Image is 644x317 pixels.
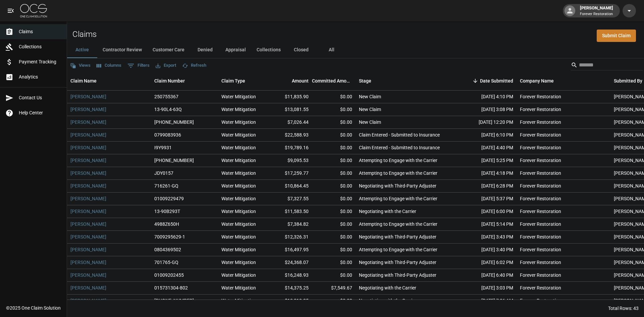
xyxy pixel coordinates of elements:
div: Water Mitigation [221,119,256,125]
div: Forever Restoration [520,284,561,291]
div: $0.00 [312,142,356,154]
div: $9,095.53 [268,154,312,167]
div: Water Mitigation [221,284,256,291]
div: Negotiating with Third-Party Adjuster [359,259,436,266]
div: Attempting to Engage with the Carrier [359,246,437,253]
div: Stage [359,71,371,90]
div: $14,375.25 [268,282,312,295]
div: $0.00 [312,218,356,231]
div: Water Mitigation [221,182,256,189]
button: Show filters [126,60,151,71]
div: $7,549.67 [312,282,356,295]
a: [PERSON_NAME] [70,119,106,125]
div: 7009295629-1 [154,233,185,240]
div: [DATE] 6:10 PM [456,129,517,142]
div: Forever Restoration [520,233,561,240]
div: $0.00 [312,116,356,129]
div: $0.00 [312,103,356,116]
button: Refresh [180,60,208,71]
div: Water Mitigation [221,272,256,278]
div: Water Mitigation [221,170,256,176]
div: Forever Restoration [520,182,561,189]
div: $0.00 [312,193,356,205]
div: [DATE] 6:28 PM [456,180,517,193]
button: Active [67,42,97,58]
div: $0.00 [312,167,356,180]
div: [DATE] 5:37 PM [456,193,517,205]
div: Forever Restoration [520,119,561,125]
div: Forever Restoration [520,272,561,278]
div: [DATE] 4:40 PM [456,142,517,154]
div: $0.00 [312,244,356,256]
div: Claim Number [154,71,185,90]
button: open drawer [4,4,17,17]
div: Claim Number [151,71,218,90]
div: Water Mitigation [221,131,256,138]
a: [PERSON_NAME] [70,182,106,189]
div: [PERSON_NAME] [577,5,616,17]
div: [DATE] 6:02 PM [456,256,517,269]
a: [PERSON_NAME] [70,195,106,202]
div: New Claim [359,93,381,100]
span: Analytics [19,73,61,81]
div: $17,259.77 [268,167,312,180]
div: Committed Amount [312,71,352,90]
div: Company Name [517,71,610,90]
div: $0.00 [312,180,356,193]
img: ocs-logo-white-transparent.png [20,4,47,17]
div: [DATE] 6:00 PM [456,205,517,218]
div: 13-90B293T [154,208,180,215]
div: [DATE] 6:40 PM [456,269,517,282]
a: [PERSON_NAME] [70,170,106,176]
div: Search [571,60,643,72]
div: Claim Type [218,71,268,90]
a: [PERSON_NAME] [70,221,106,227]
div: $24,368.07 [268,256,312,269]
div: $0.00 [312,205,356,218]
div: Amount [292,71,309,90]
span: Payment Tracking [19,58,61,65]
div: New Claim [359,106,381,113]
div: 01-009-257879 [154,157,194,164]
a: [PERSON_NAME] [70,157,106,164]
div: $16,248.93 [268,269,312,282]
div: Water Mitigation [221,144,256,151]
a: [PERSON_NAME] [70,272,106,278]
div: [DATE] 5:25 PM [456,154,517,167]
a: [PERSON_NAME] [70,246,106,253]
div: [DATE] 4:18 PM [456,167,517,180]
a: [PERSON_NAME] [70,284,106,291]
div: $13,810.85 [268,295,312,307]
div: Forever Restoration [520,157,561,164]
div: [DATE] 5:14 PM [456,218,517,231]
div: Stage [356,71,456,90]
div: 250755367 [154,93,178,100]
div: dynamic tabs [67,42,644,58]
div: Claim Type [221,71,245,90]
div: 01009202455 [154,272,184,278]
button: Contractor Review [97,42,147,58]
div: $16,497.95 [268,244,312,256]
div: Attempting to Engage with the Carrier [359,170,437,176]
div: [DATE] 3:03 PM [456,282,517,295]
div: 01-009-271163 [154,119,194,125]
div: Forever Restoration [520,195,561,202]
div: Forever Restoration [520,259,561,266]
div: $0.00 [312,295,356,307]
div: 701765-GQ [154,259,178,266]
button: Select columns [95,60,123,71]
div: 015731304-802 [154,284,188,291]
div: Submitted By [614,71,642,90]
div: [DATE] 3:40 PM [456,244,517,256]
div: Total Rows: 43 [608,305,639,312]
div: 01009229479 [154,195,184,202]
div: Attempting to Engage with the Carrier [359,195,437,202]
div: Forever Restoration [520,106,561,113]
div: Water Mitigation [221,208,256,215]
div: 716261-GQ [154,182,178,189]
div: Negotiating with the Carrier [359,208,416,215]
div: Company Name [520,71,554,90]
div: Negotiating with the Carrier [359,284,416,291]
div: Forever Restoration [520,170,561,176]
div: Forever Restoration [520,246,561,253]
